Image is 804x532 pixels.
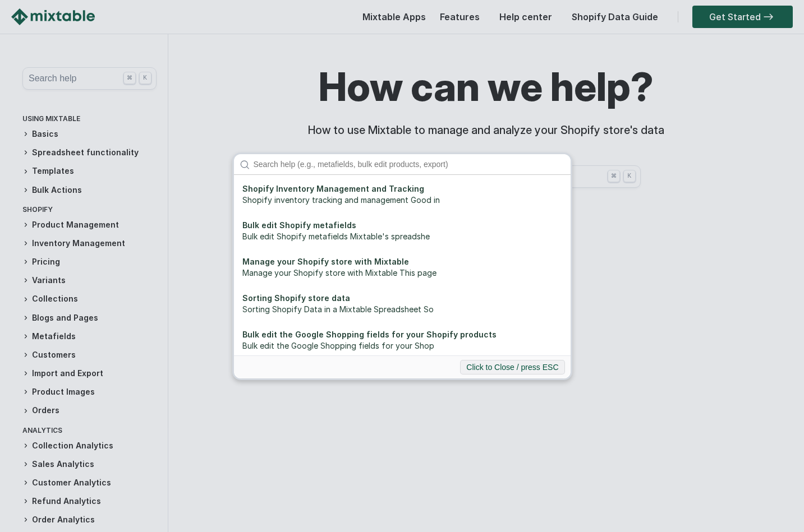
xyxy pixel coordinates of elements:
img: search [240,160,250,170]
a: Bulk edit Shopify metafieldsBulk edit Shopify metafields Mixtable's spreadshe [237,214,568,248]
div: Sorting Shopify store data [242,293,562,304]
a: Sorting Shopify store dataSorting Shopify Data in a Mixtable Spreadsheet So [237,287,568,321]
div: Bulk edit the Google Shopping fields for your Shop [242,340,562,351]
a: Bulk edit the Google Shopping fields for your Shopify productsBulk edit the Google Shopping field... [237,323,568,357]
div: Bulk edit the Google Shopping fields for your Shopify products [242,329,562,340]
a: Manage your Shopify store with MixtableManage your Shopify store with Mixtable This page [237,251,568,284]
div: Manage your Shopify store with Mixtable [242,256,562,267]
a: Shopify Inventory Management and TrackingShopify inventory tracking and management Good in [237,178,568,211]
div: Shopify inventory tracking and management Good in [242,195,562,206]
div: Bulk edit Shopify metafields Mixtable's spreadshe [242,231,562,242]
div: Bulk edit Shopify metafields [242,220,562,231]
div: Sorting Shopify Data in a Mixtable Spreadsheet So [242,304,562,315]
div: Manage your Shopify store with Mixtable This page [242,267,562,279]
input: Search [248,154,571,174]
div: Shopify Inventory Management and Tracking [242,183,562,195]
button: Click to Close / press ESC [460,360,564,374]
